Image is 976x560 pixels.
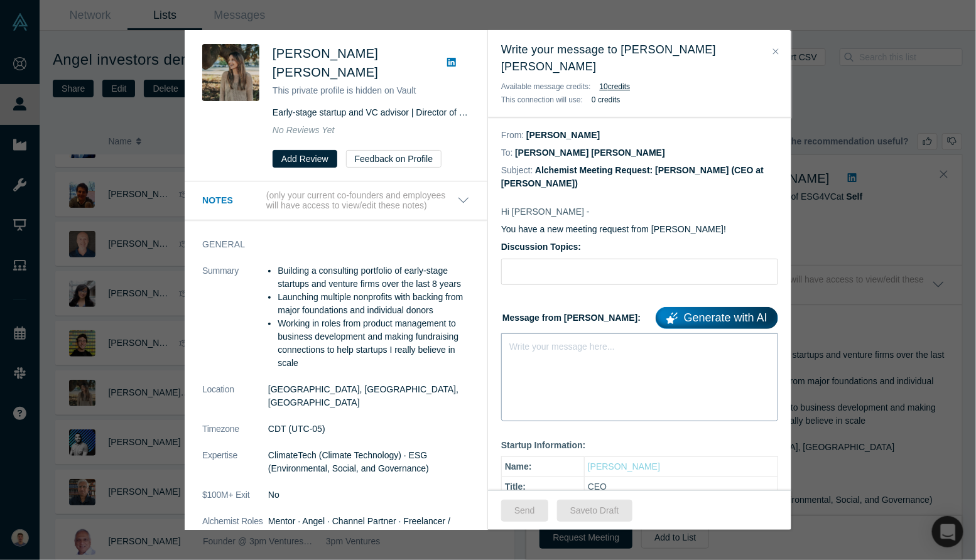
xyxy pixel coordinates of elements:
button: Send [501,500,548,522]
li: Building a consulting portfolio of early-stage startups and venture firms over the last 8 years [278,264,470,291]
button: Add Review [273,150,337,168]
label: Discussion Topics: [501,240,778,254]
div: rdw-wrapper [501,333,778,421]
button: Close [769,45,783,59]
h3: Write your message to [PERSON_NAME] [PERSON_NAME] [501,41,778,75]
span: Early-stage startup and VC advisor | Director of ESG4VC at [273,107,521,117]
h3: Notes [202,194,264,207]
dt: Expertise [202,449,268,488]
dt: To: [501,146,513,159]
dt: From: [501,129,524,142]
dd: [PERSON_NAME] [PERSON_NAME] [515,148,665,158]
dt: Subject: [501,164,533,177]
li: Launching multiple nonprofits with backing from major foundations and individual donors [278,291,470,317]
p: (only your current co-founders and employees will have access to view/edit these notes) [266,190,457,212]
a: Generate with AI [656,307,778,329]
span: Available message credits: [501,82,591,91]
button: Notes (only your current co-founders and employees will have access to view/edit these notes) [202,190,470,212]
dt: Timezone [202,423,268,449]
span: ClimateTech (Climate Technology) · ESG (Environmental, Social, and Governance) [268,450,429,473]
dt: $100M+ Exit [202,488,268,515]
button: Feedback on Profile [346,150,442,168]
dd: [PERSON_NAME] [526,130,600,140]
span: [PERSON_NAME] [PERSON_NAME] [273,46,378,79]
div: rdw-editor [510,338,770,351]
dd: [GEOGRAPHIC_DATA], [GEOGRAPHIC_DATA], [GEOGRAPHIC_DATA] [268,383,470,409]
dt: Summary [202,264,268,383]
button: 10credits [600,80,631,93]
label: Message from [PERSON_NAME]: [501,303,778,329]
dd: Mentor · Angel · Channel Partner · Freelancer / Consultant [268,515,470,541]
dd: CDT (UTC-05) [268,423,470,436]
dt: Location [202,383,268,423]
p: Hi [PERSON_NAME] - [501,205,778,218]
dt: Alchemist Roles [202,515,268,554]
li: Working in roles from product management to business development and making fundraising connectio... [278,317,470,370]
span: No Reviews Yet [273,125,335,135]
p: This private profile is hidden on Vault [273,84,470,97]
button: Saveto Draft [557,500,632,522]
dd: Alchemist Meeting Request: [PERSON_NAME] (CEO at [PERSON_NAME]) [501,165,764,188]
span: This connection will use: [501,95,583,104]
p: You have a new meeting request from [PERSON_NAME]! [501,223,778,236]
img: Courtney Allen Weinstein's Profile Image [202,44,259,101]
dd: No [268,488,470,502]
b: 0 credits [592,95,620,104]
h3: General [202,238,452,251]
